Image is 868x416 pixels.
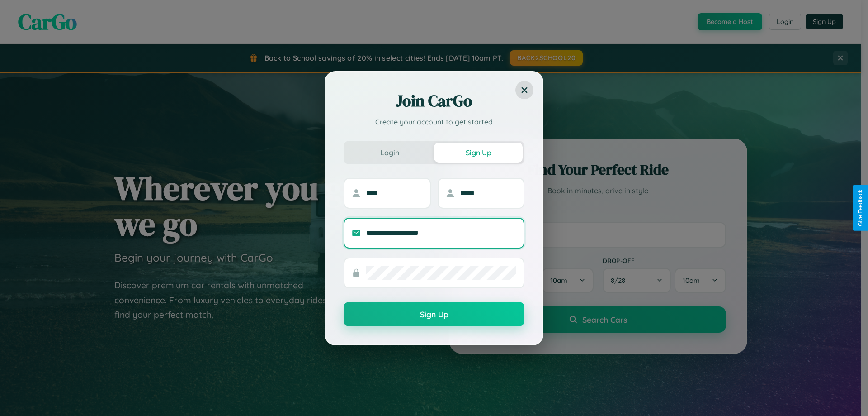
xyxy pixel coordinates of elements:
p: Create your account to get started [344,116,524,127]
div: Give Feedback [857,190,863,226]
button: Sign Up [344,302,524,326]
button: Sign Up [434,143,523,163]
button: Login [345,143,434,163]
h2: Join CarGo [344,90,524,112]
